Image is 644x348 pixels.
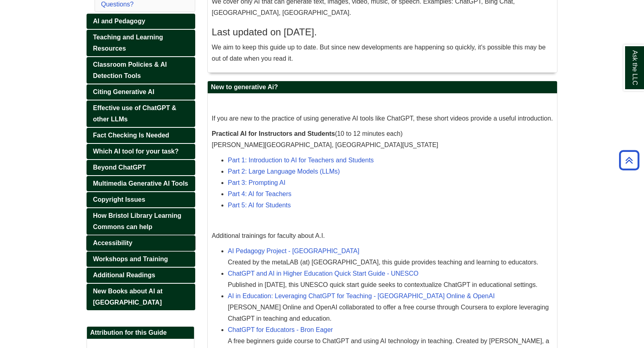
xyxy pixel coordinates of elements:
span: Beyond ChatGPT [93,164,146,171]
div: Created by the metaLAB (at) [GEOGRAPHIC_DATA], this guide provides teaching and learning to educa... [228,257,553,268]
a: Copyright Issues [87,192,195,207]
a: Questions? [101,1,134,8]
div: Published in [DATE], this UNESCO quick start guide seeks to contextualize ChatGPT in educational ... [228,279,553,291]
a: Teaching and Learning Resources [87,30,195,56]
p: (10 to 12 minutes each) [PERSON_NAME][GEOGRAPHIC_DATA], [GEOGRAPHIC_DATA][US_STATE] [212,128,553,151]
a: Which AI tool for your task? [87,144,195,159]
a: Workshops and Training [87,252,195,267]
p: If you are new to the practice of using generative AI tools like ChatGPT, these short videos prov... [212,113,553,124]
p: Additional trainings for faculty about A.I. [212,230,553,242]
h2: Attribution for this Guide [87,327,194,339]
a: Part 5: AI for Students [228,202,291,209]
span: Fact Checking Is Needed [93,132,169,139]
span: Accessibility [93,240,132,246]
a: Fact Checking Is Needed [87,128,195,143]
a: Part 1: Introduction to AI for Teachers and Students [228,157,374,164]
span: New Books about AI at [GEOGRAPHIC_DATA] [93,288,163,306]
span: Classroom Policies & AI Detection Tools [93,61,167,79]
a: AI Pedagogy Project - [GEOGRAPHIC_DATA] [228,248,359,254]
span: Which AI tool for your task? [93,148,179,155]
a: AI in Education: Leveraging ChatGPT for Teaching - [GEOGRAPHIC_DATA] Online & OpenAI [228,293,495,299]
p: We aim to keep this guide up to date. But since new developments are happening so quickly, it's p... [212,42,553,64]
a: Part 2: Large Language Models (LLMs) [228,168,340,175]
span: Effective use of ChatGPT & other LLMs [93,104,176,123]
a: Effective use of ChatGPT & other LLMs [87,100,195,127]
a: Multimedia Generative AI Tools [87,176,195,191]
a: Accessibility [87,235,195,251]
a: How Bristol Library Learning Commons can help [87,208,195,235]
span: Additional Readings [93,272,155,278]
span: How Bristol Library Learning Commons can help [93,212,182,230]
a: Back to Top [616,155,642,166]
div: [PERSON_NAME] Online and OpenAI collaborated to offer a free course through Coursera to explore l... [228,302,553,324]
span: AI and Pedagogy [93,18,145,25]
span: Workshops and Training [93,256,168,262]
a: Additional Readings [87,268,195,283]
span: Multimedia Generative AI Tools [93,180,188,187]
a: ChatGPT and AI in Higher Education Quick Start Guide - UNESCO [228,270,419,277]
span: Copyright Issues [93,196,145,203]
strong: Practical AI for Instructors and Students [212,130,335,137]
span: Citing Generative AI [93,88,154,95]
span: Teaching and Learning Resources [93,34,163,52]
a: New Books about AI at [GEOGRAPHIC_DATA] [87,284,195,310]
a: Part 3: Prompting AI [228,179,285,186]
h3: Last updated on [DATE]. [212,27,553,38]
a: Beyond ChatGPT [87,160,195,175]
a: Citing Generative AI [87,84,195,100]
a: ChatGPT for Educators - Bron Eager [228,326,333,333]
h2: New to generative Ai? [208,81,557,94]
a: Part 4: AI for Teachers [228,190,291,197]
a: Classroom Policies & AI Detection Tools [87,57,195,84]
a: AI and Pedagogy [87,14,195,29]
